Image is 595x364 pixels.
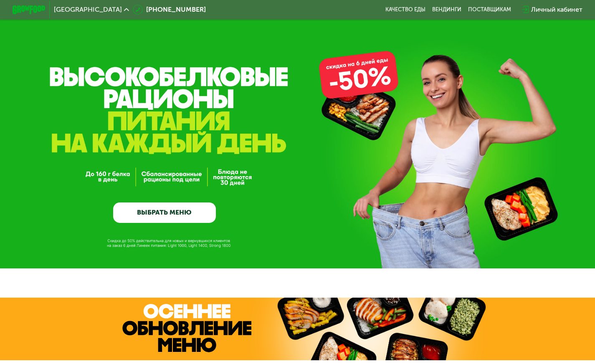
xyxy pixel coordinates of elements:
[113,202,216,223] a: ВЫБРАТЬ МЕНЮ
[133,5,206,15] a: [PHONE_NUMBER]
[432,6,461,13] a: Вендинги
[54,6,122,13] span: [GEOGRAPHIC_DATA]
[385,6,425,13] a: Качество еды
[468,6,511,13] div: поставщикам
[531,5,582,15] div: Личный кабинет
